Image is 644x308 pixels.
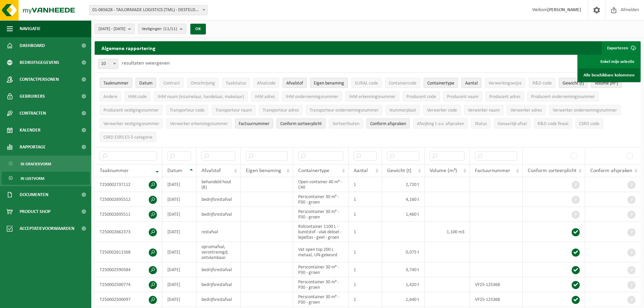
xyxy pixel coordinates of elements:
[578,68,640,82] a: Alle beschikbare kolommen
[103,94,117,99] span: Andere
[475,121,487,126] span: Status
[563,81,584,86] span: Gewicht (t)
[465,81,478,86] span: Aantal
[349,292,382,307] td: 1
[547,7,581,13] strong: [PERSON_NAME]
[349,262,382,277] td: 1
[333,121,359,126] span: Sorteerfouten
[215,108,252,113] span: Transporteur naam
[124,91,150,101] button: IHM codeIHM code: Activate to sort
[20,105,46,122] span: Contracten
[293,192,349,207] td: Perscontainer 30 m³ - P30 - groen
[345,91,399,101] button: IHM erkenningsnummerIHM erkenningsnummer: Activate to sort
[95,292,162,307] td: T250002500097
[293,242,349,262] td: Vat open top 200 L metaal, UN-gekeurd
[2,172,90,185] a: In lijstvorm
[158,94,244,99] span: IHM naam (inzamelaar, handelaar, makelaar)
[595,81,618,86] span: Volume (m³)
[286,81,303,86] span: Afvalstof
[103,121,159,126] span: Verwerker vestigingsnummer
[163,27,177,31] count: (11/11)
[529,78,555,88] button: R&D codeR&amp;D code: Activate to sort
[417,121,464,126] span: Afwijking t.o.v. afspraken
[387,168,411,173] span: Gewicht (t)
[549,105,621,115] button: Verwerker ondernemingsnummerVerwerker ondernemingsnummer: Activate to sort
[142,24,177,34] span: Vestigingen
[162,177,196,192] td: [DATE]
[98,59,118,69] span: 10
[280,121,322,126] span: Conform sorteerplicht
[170,108,205,113] span: Transporteur code
[471,118,491,128] button: StatusStatus: Activate to sort
[98,59,118,69] span: 10
[306,105,382,115] button: Transporteur ondernemingsnummerTransporteur ondernemingsnummer : Activate to sort
[349,192,382,207] td: 1
[534,118,572,128] button: R&D code finaalR&amp;D code finaal: Activate to sort
[389,108,416,113] span: Nummerplaat
[349,277,382,292] td: 1
[413,118,468,128] button: Afwijking t.o.v. afsprakenAfwijking t.o.v. afspraken: Activate to sort
[349,177,382,192] td: 1
[475,168,510,173] span: Factuurnummer
[579,121,599,126] span: CSRD code
[382,242,425,262] td: 0,075 t
[590,168,632,173] span: Conform afspraken
[162,277,196,292] td: [DATE]
[212,105,256,115] button: Transporteur naamTransporteur naam: Activate to sort
[166,105,208,115] button: Transporteur codeTransporteur code: Activate to sort
[20,203,50,220] span: Product Shop
[162,192,196,207] td: [DATE]
[20,220,74,237] span: Acceptatievoorwaarden
[95,242,162,262] td: T250002611568
[488,81,522,86] span: Verwerkingswijze
[355,81,378,86] span: EURAL code
[21,172,44,185] span: In lijstvorm
[293,222,349,242] td: Rolcontainer 1100 L - kunststof - vlak deksel - lepeltas - geel - groen
[138,24,186,34] button: Vestigingen(11/11)
[196,207,241,222] td: bedrijfsrestafval
[382,262,425,277] td: 3,740 t
[386,105,420,115] button: NummerplaatNummerplaat: Activate to sort
[20,54,59,71] span: Bedrijfsgegevens
[553,108,617,113] span: Verwerker ondernemingsnummer
[293,207,349,222] td: Perscontainer 30 m³ - P30 - groen
[283,78,307,88] button: AfvalstofAfvalstof: Activate to sort
[591,78,622,88] button: Volume (m³)Volume (m³): Activate to sort
[162,292,196,307] td: [DATE]
[89,5,208,15] span: 01-065628 - TAILORMADE LOGISTICS (TML) - DESTELDONK
[427,81,454,86] span: Containertype
[170,121,228,126] span: Verwerker erkenningsnummer
[95,24,135,34] button: [DATE] - [DATE]
[370,121,406,126] span: Conform afspraken
[468,108,500,113] span: Verwerker naam
[349,222,382,242] td: 1
[298,168,329,173] span: Containertype
[255,94,275,99] span: IHM adres
[528,168,576,173] span: Conform sorteerplicht
[485,91,524,101] button: Producent adresProducent adres: Activate to sort
[100,78,132,88] button: TaaknummerTaaknummer: Activate to remove sorting
[100,105,163,115] button: Producent vestigingsnummerProducent vestigingsnummer: Activate to sort
[100,132,156,142] button: CSRD ESRS E5-5 categorieCSRD ESRS E5-5 categorie: Activate to sort
[139,81,152,86] span: Datum
[98,24,125,34] span: [DATE] - [DATE]
[510,108,542,113] span: Verwerker adres
[461,78,481,88] button: AantalAantal: Activate to sort
[21,158,51,170] span: In grafiekvorm
[310,78,348,88] button: Eigen benamingEigen benaming: Activate to sort
[494,118,530,128] button: Gevaarlijk afval : Activate to sort
[163,81,180,86] span: Contract
[20,71,59,88] span: Contactpersonen
[403,91,440,101] button: Producent codeProducent code: Activate to sort
[310,108,379,113] span: Transporteur ondernemingsnummer
[263,108,299,113] span: Transporteur adres
[246,168,281,173] span: Eigen benaming
[507,105,546,115] button: Verwerker adresVerwerker adres: Activate to sort
[559,78,588,88] button: Gewicht (t)Gewicht (t): Activate to sort
[349,242,382,262] td: 1
[423,105,461,115] button: Verwerker codeVerwerker code: Activate to sort
[103,135,152,140] span: CSRD ESRS E5-5 categorie
[389,81,416,86] span: Containercode
[464,105,503,115] button: Verwerker naamVerwerker naam: Activate to sort
[425,222,470,242] td: 1,100 m3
